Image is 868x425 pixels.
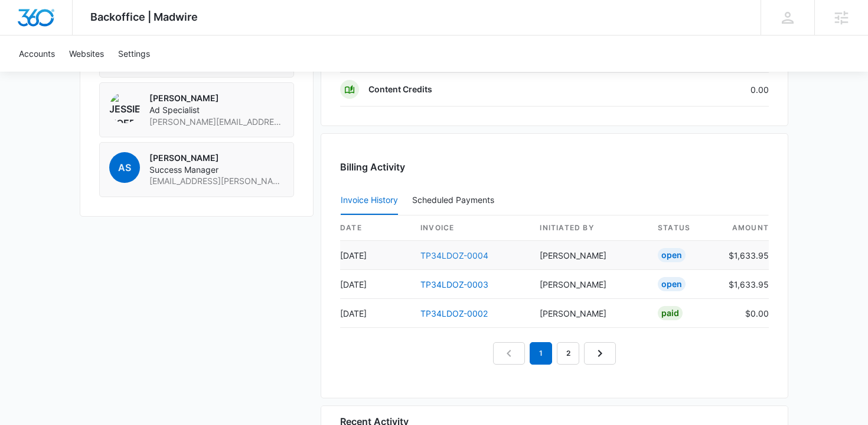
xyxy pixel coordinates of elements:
span: [PERSON_NAME][EMAIL_ADDRESS][PERSON_NAME][DOMAIN_NAME] [149,116,284,128]
td: [DATE] [340,299,411,328]
td: 0.00 [644,73,769,107]
td: [PERSON_NAME] [530,299,648,328]
a: TP34LDOZ-0002 [420,308,488,318]
span: Success Manager [149,164,284,176]
a: Next Page [584,342,616,365]
a: Settings [111,36,157,72]
td: $0.00 [719,299,769,328]
div: Domain Overview [45,70,106,78]
p: Content Credits [368,83,432,95]
td: $1,633.95 [719,241,769,270]
div: Scheduled Payments [412,196,499,204]
th: Initiated By [530,215,648,241]
th: amount [719,215,769,241]
td: $1,633.95 [719,270,769,299]
em: 1 [530,342,552,365]
span: [EMAIL_ADDRESS][PERSON_NAME][DOMAIN_NAME] [149,175,284,187]
td: [PERSON_NAME] [530,270,648,299]
a: TP34LDOZ-0004 [420,250,488,260]
nav: Pagination [493,342,616,365]
div: Open [658,248,686,262]
td: [DATE] [340,270,411,299]
span: AS [109,152,140,183]
img: website_grey.svg [19,31,28,40]
a: Accounts [12,36,62,72]
img: tab_keywords_by_traffic_grey.svg [118,69,127,78]
th: status [648,215,719,241]
td: [DATE] [340,241,411,270]
th: invoice [411,215,530,241]
div: Keywords by Traffic [130,70,199,78]
img: Jessie Hoerr [109,92,140,123]
img: logo_orange.svg [19,19,28,28]
div: Paid [658,306,683,320]
span: Backoffice | Madwire [90,11,198,23]
a: Page 2 [557,342,579,365]
h3: Billing Activity [340,160,769,174]
a: Websites [62,36,111,72]
div: Open [658,277,686,291]
a: TP34LDOZ-0003 [420,279,488,289]
th: date [340,215,411,241]
img: tab_domain_overview_orange.svg [32,69,41,78]
div: v 4.0.25 [33,19,58,28]
p: [PERSON_NAME] [149,152,284,164]
td: [PERSON_NAME] [530,241,648,270]
button: Invoice History [341,186,398,215]
span: Ad Specialist [149,104,284,116]
div: Domain: [DOMAIN_NAME] [31,31,130,40]
p: [PERSON_NAME] [149,92,284,104]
